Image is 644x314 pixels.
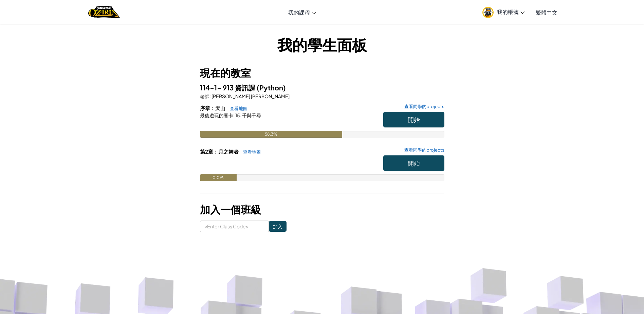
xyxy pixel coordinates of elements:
span: 我的帳號 [497,8,525,15]
span: : [233,112,235,118]
button: 開始 [383,112,444,127]
span: (Python) [257,83,286,92]
h1: 我的學生面板 [200,34,444,55]
a: 查看地圖 [226,106,247,111]
h3: 現在的教室 [200,65,444,81]
span: 開始 [408,116,420,123]
input: <Enter Class Code> [200,221,269,232]
img: avatar [482,7,494,18]
div: 58.3% [200,131,343,138]
div: 0.0% [200,174,237,181]
span: 繁體中文 [536,9,557,16]
span: 114-1- 913 資訊課 [200,83,257,92]
a: 查看同學的projects [401,104,444,109]
img: Home [88,5,120,19]
input: 加入 [269,221,287,232]
span: 我的課程 [288,9,310,16]
span: 老師 [200,93,209,99]
a: 查看同學的projects [401,148,444,152]
span: [PERSON_NAME] [PERSON_NAME] [211,93,290,99]
button: 開始 [383,155,444,171]
a: 我的帳號 [479,1,528,23]
a: 我的課程 [285,3,319,21]
span: 最後遊玩的關卡 [200,112,233,118]
span: : [209,93,211,99]
span: 千與千尋 [241,112,261,118]
span: 第2章：月之舞者 [200,148,240,155]
a: 查看地圖 [240,149,261,155]
span: 序章：天山 [200,105,226,111]
a: Ozaria by CodeCombat logo [88,5,120,19]
h3: 加入一個班級 [200,202,444,217]
span: 15. [235,112,241,118]
span: 開始 [408,159,420,167]
a: 繁體中文 [532,3,561,21]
